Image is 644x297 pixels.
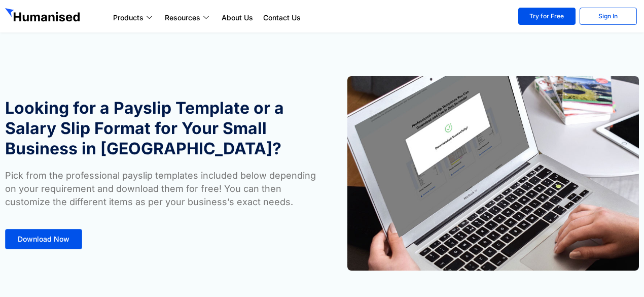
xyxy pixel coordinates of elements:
[258,12,306,24] a: Contact Us
[580,8,637,25] a: Sign In
[5,169,317,209] p: Pick from the professional payslip templates included below depending on your requirement and dow...
[18,236,69,243] span: Download Now
[217,12,258,24] a: About Us
[5,229,82,249] a: Download Now
[108,12,160,24] a: Products
[160,12,217,24] a: Resources
[5,98,317,159] h1: Looking for a Payslip Template or a Salary Slip Format for Your Small Business in [GEOGRAPHIC_DATA]?
[5,8,82,24] img: GetHumanised Logo
[518,8,576,25] a: Try for Free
